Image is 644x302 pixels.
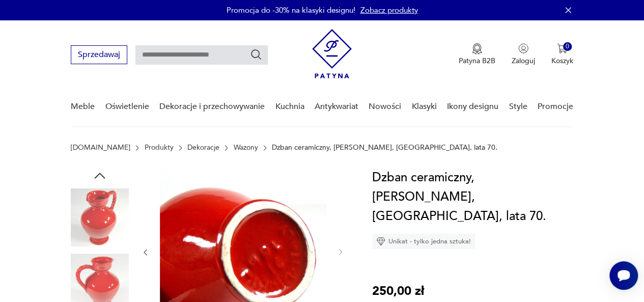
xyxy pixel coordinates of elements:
[312,29,352,78] img: Patyna - sklep z meblami i dekoracjami vintage
[376,237,385,246] img: Ikona diamentu
[71,144,130,152] a: [DOMAIN_NAME]
[512,43,535,66] button: Zaloguj
[609,261,638,290] iframe: Smartsupp widget button
[71,52,127,59] a: Sprzedawaj
[551,43,573,66] button: 0Koszyk
[509,87,527,126] a: Style
[315,87,358,126] a: Antykwariat
[372,282,424,301] p: 250,00 zł
[234,144,258,152] a: Wazony
[512,56,535,66] p: Zaloguj
[551,56,573,66] p: Koszyk
[538,87,573,126] a: Promocje
[159,87,265,126] a: Dekoracje i przechowywanie
[360,5,418,15] a: Zobacz produkty
[105,87,149,126] a: Oświetlenie
[71,87,95,126] a: Meble
[187,144,219,152] a: Dekoracje
[145,144,174,152] a: Produkty
[71,188,129,246] img: Zdjęcie produktu Dzban ceramiczny, Miriam Deruta, Włochy, lata 70.
[275,87,304,126] a: Kuchnia
[459,56,495,66] p: Patyna B2B
[557,43,567,53] img: Ikona koszyka
[472,43,482,54] img: Ikona medalu
[372,168,573,226] h1: Dzban ceramiczny, [PERSON_NAME], [GEOGRAPHIC_DATA], lata 70.
[459,43,495,66] button: Patyna B2B
[369,87,401,126] a: Nowości
[412,87,437,126] a: Klasyki
[563,42,572,51] div: 0
[250,48,262,61] button: Szukaj
[518,43,528,53] img: Ikonka użytkownika
[272,144,497,152] p: Dzban ceramiczny, [PERSON_NAME], [GEOGRAPHIC_DATA], lata 70.
[372,234,475,249] div: Unikat - tylko jedna sztuka!
[71,45,127,64] button: Sprzedawaj
[459,43,495,66] a: Ikona medaluPatyna B2B
[227,5,355,15] p: Promocja do -30% na klasyki designu!
[447,87,498,126] a: Ikony designu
